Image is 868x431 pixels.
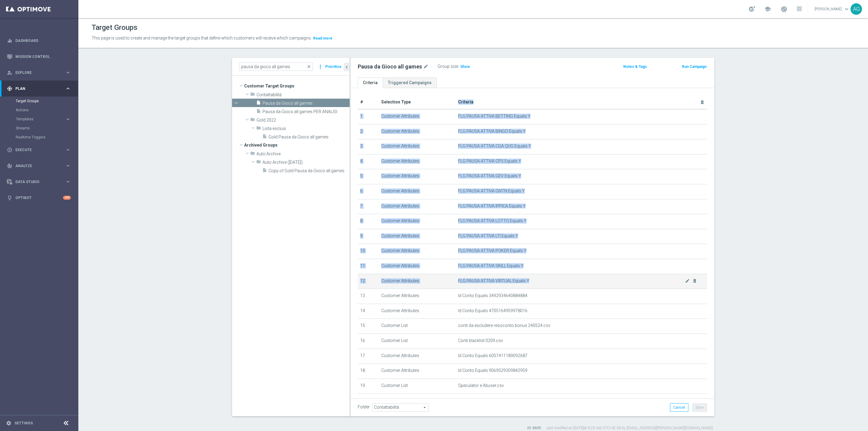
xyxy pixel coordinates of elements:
[379,349,456,364] td: Customer Attributes
[307,64,311,69] span: close
[15,180,65,184] span: Data Studio
[16,108,63,113] a: Actions
[358,349,379,364] td: 17
[379,274,456,289] td: Customer Attributes
[256,92,350,97] span: Contattabilit&#xE0;
[458,100,473,104] span: Criteria
[65,147,71,153] i: keyboard_arrow_right
[15,71,65,74] span: Explore
[263,160,350,165] span: Auto Archive (2023-05-17)
[256,125,261,132] i: folder
[379,214,456,229] td: Customer Attributes
[16,117,59,121] span: Templates
[7,179,71,184] button: Data Studio keyboard_arrow_right
[15,33,71,49] a: Dashboard
[7,195,71,200] div: lightbulb Optibot +10
[458,338,503,343] span: Conti blacklist 0209.csv
[65,179,71,185] i: keyboard_arrow_right
[262,134,267,141] i: insert_drive_file
[262,168,267,175] i: insert_drive_file
[7,86,12,91] i: gps_fixed
[458,218,527,223] span: FLG PAUSA ATTIVA LOTTO Equals Y
[458,293,527,298] span: Id Conto Equals 3492934640884884
[685,278,690,283] i: mode_edit
[65,163,71,169] i: keyboard_arrow_right
[358,334,379,349] td: 16
[16,133,78,142] div: Realtime Triggers
[458,64,459,69] label: :
[358,124,379,139] td: 2
[256,118,350,123] span: Gold 2022
[458,263,524,268] span: FLG PAUSA ATTIVA SKILL Equals Y
[358,199,379,214] td: 7
[358,78,383,88] a: Criteria
[15,87,65,90] span: Plan
[256,159,261,166] i: folder
[458,233,518,239] span: FLG PAUSA ATTIVA LTI Equals Y
[358,214,379,229] td: 8
[269,168,350,173] span: Copy of Gold Pausa da Gioco all games
[7,70,71,75] button: person_search Explore keyboard_arrow_right
[358,304,379,319] td: 14
[244,141,350,149] span: Archived Groups
[16,97,78,106] div: Target Groups
[379,334,456,349] td: Customer List
[358,154,379,169] td: 4
[379,304,456,319] td: Customer Attributes
[7,163,12,169] i: track_changes
[7,163,71,168] button: track_changes Analyze keyboard_arrow_right
[6,420,11,426] i: settings
[379,169,456,184] td: Customer Attributes
[438,64,458,69] label: Group size
[458,368,527,373] span: Id Conto Equals 9069529309842959
[358,289,379,304] td: 13
[16,117,71,122] div: Templates keyboard_arrow_right
[458,114,530,119] span: FLG PAUSA ATTIVA BETTING Equals Y
[670,403,688,412] button: Cancel
[379,229,456,244] td: Customer Attributes
[379,379,456,394] td: Customer List
[379,259,456,274] td: Customer Attributes
[7,38,12,43] i: equalizer
[358,63,422,70] h2: Pausa da Gioco all games
[7,70,12,75] i: person_search
[269,135,350,140] span: Gold Pausa da Gioco all games
[344,63,350,71] button: chevron_left
[313,35,333,42] button: Read more
[423,63,429,70] i: mode_edit
[344,64,350,70] i: chevron_left
[379,154,456,169] td: Customer Attributes
[458,308,527,313] span: Id Conto Equals 4705164959978016
[7,147,71,152] div: play_circle_outline Execute keyboard_arrow_right
[843,6,850,12] span: keyboard_arrow_down
[527,426,541,431] label: ID: 8695
[814,5,851,14] a: [PERSON_NAME]keyboard_arrow_down
[851,3,862,15] div: AG
[7,86,71,91] button: gps_fixed Plan keyboard_arrow_right
[239,62,313,71] input: Quick find group or folder
[458,129,526,134] span: FLG PAUSA ATTIVA BINGO Equals Y
[7,147,65,153] div: Execute
[700,100,705,105] i: delete_forever
[7,70,65,75] div: Explore
[383,78,437,88] a: Triggered Campaigns
[379,244,456,259] td: Customer Attributes
[358,229,379,244] td: 9
[358,109,379,124] td: 1
[7,190,71,206] div: Optibot
[256,109,261,116] i: insert_drive_file
[458,159,521,164] span: FLG PAUSA ATTIVA CPS Equals Y
[16,117,65,121] div: Templates
[7,163,65,169] div: Analyze
[379,364,456,379] td: Customer Attributes
[263,126,350,131] span: Lista esclusi
[16,124,78,133] div: Streams
[250,92,255,99] i: folder
[65,86,71,91] i: keyboard_arrow_right
[65,116,71,122] i: keyboard_arrow_right
[7,179,65,185] div: Data Studio
[379,199,456,214] td: Customer Attributes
